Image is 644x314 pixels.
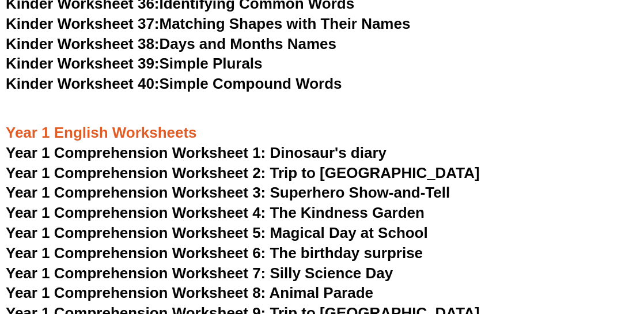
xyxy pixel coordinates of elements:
a: Year 1 Comprehension Worksheet 4: The Kindness Garden [6,204,425,221]
span: Kinder Worksheet 38: [6,35,160,52]
a: Year 1 Comprehension Worksheet 2: Trip to [GEOGRAPHIC_DATA] [6,164,480,181]
span: Kinder Worksheet 37: [6,15,160,32]
a: Kinder Worksheet 38:Days and Months Names [6,35,336,52]
a: Year 1 Comprehension Worksheet 5: Magical Day at School [6,224,428,241]
a: Year 1 Comprehension Worksheet 3: Superhero Show-and-Tell [6,184,450,201]
a: Year 1 Comprehension Worksheet 7: Silly Science Day [6,264,393,282]
span: Kinder Worksheet 40: [6,75,160,92]
a: Kinder Worksheet 39:Simple Plurals [6,55,263,72]
a: Year 1 Comprehension Worksheet 8: Animal Parade [6,284,373,301]
a: Year 1 Comprehension Worksheet 6: The birthday surprise [6,244,423,262]
span: Kinder Worksheet 39: [6,55,160,72]
a: Kinder Worksheet 40:Simple Compound Words [6,75,342,92]
h3: Year 1 English Worksheets [6,123,638,143]
a: Kinder Worksheet 37:Matching Shapes with Their Names [6,15,411,32]
a: Year 1 Comprehension Worksheet 1: Dinosaur's diary [6,144,387,161]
